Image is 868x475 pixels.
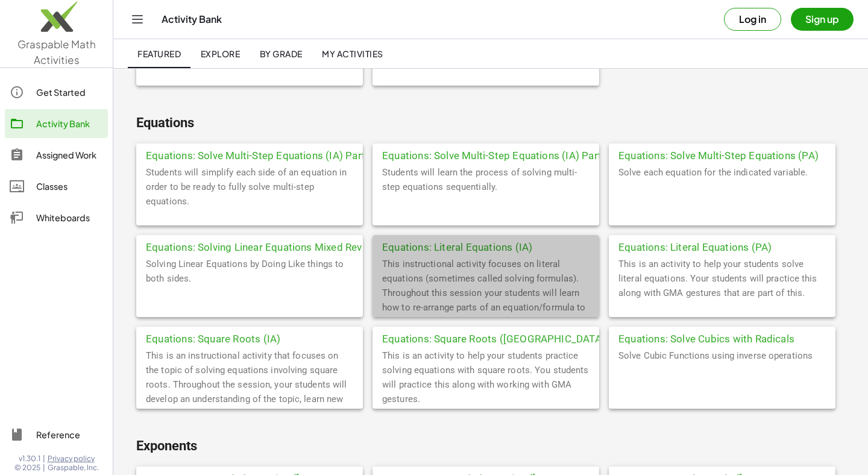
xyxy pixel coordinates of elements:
div: Solve Cubic Functions using inverse operations [609,348,835,409]
button: Log in [724,8,781,31]
span: Graspable Math Activities [17,37,96,66]
a: Privacy policy [48,454,99,464]
div: This is an instructional activity that focuses on the topic of solving equations involving square... [136,348,363,409]
div: Equations: Literal Equations (PA) [609,235,835,257]
div: Equations: Solve Multi-Step Equations (IA) Part 2 [373,143,599,165]
h2: Exponents [136,438,845,455]
span: Graspable, Inc. [48,463,99,473]
div: Students will simplify each side of an equation in order to be ready to fully solve multi-step eq... [136,165,363,225]
button: Toggle navigation [128,10,147,29]
div: Solving Linear Equations by Doing Like things to both sides. [136,257,363,317]
span: By Grade [259,48,302,59]
span: © 2025 [14,463,40,473]
a: Get Started [5,78,108,107]
div: Whiteboards [36,210,103,225]
span: Explore [200,48,240,59]
div: Students will learn the process of solving multi-step equations sequentially. [373,165,599,225]
a: Reference [5,420,108,449]
span: v1.30.1 [19,454,40,464]
div: Equations: Solve Multi-Step Equations (PA) [609,143,835,165]
h2: Equations [136,115,845,131]
a: Whiteboards [5,203,108,232]
div: Activity Bank [36,116,103,131]
span: | [43,454,45,464]
div: Equations: Square Roots (IA) [136,327,363,348]
div: Assigned Work [36,148,103,162]
div: Reference [36,427,103,442]
div: Equations: Square Roots ([GEOGRAPHIC_DATA]) [373,327,599,348]
button: Sign up [791,8,854,31]
div: Equations: Solve Cubics with Radicals [609,327,835,348]
span: Featured [137,48,181,59]
div: Get Started [36,85,103,99]
div: Equations: Solve Multi-Step Equations (IA) Part 1 [136,143,363,165]
a: Assigned Work [5,140,108,169]
div: Classes [36,179,103,193]
span: | [43,463,45,473]
a: Classes [5,172,108,201]
div: Equations: Solving Linear Equations Mixed Review [136,235,363,257]
div: Solve each equation for the indicated variable. [609,165,835,225]
div: This is an activity to help your students solve literal equations. Your students will practice th... [609,257,835,317]
div: Equations: Literal Equations (IA) [373,235,599,257]
div: This is an activity to help your students practice solving equations with square roots. You stude... [373,348,599,409]
a: Activity Bank [5,109,108,138]
div: This instructional activity focuses on literal equations (sometimes called solving formulas). Thr... [373,257,599,317]
span: My Activities [322,48,383,59]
